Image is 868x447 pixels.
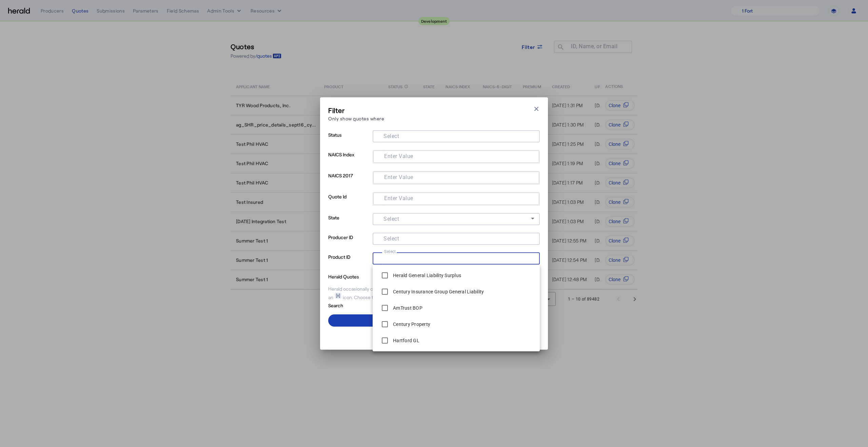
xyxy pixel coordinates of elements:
[392,337,419,344] label: Hartford GL
[328,272,381,280] p: Herald Quotes
[384,153,413,159] mat-label: Enter Value
[384,249,396,254] mat-label: Select
[383,133,399,139] mat-label: Select
[328,314,540,327] button: Apply Filters
[378,254,534,262] mat-chip-grid: Selection
[384,195,413,201] mat-label: Enter Value
[379,173,534,181] mat-chip-grid: Selection
[392,288,484,295] label: Century Insurance Group General Liability
[328,301,381,309] p: Search
[383,216,399,222] mat-label: Select
[378,234,534,242] mat-chip-grid: Selection
[378,132,534,140] mat-chip-grid: Selection
[392,272,461,279] label: Herald General Liability Surplus
[328,171,370,192] p: NAICS 2017
[328,233,370,252] p: Producer ID
[379,194,534,202] mat-chip-grid: Selection
[328,329,540,342] button: Clear All Filters
[328,115,384,122] p: Only show quotes where
[328,213,370,233] p: State
[328,150,370,171] p: NAICS Index
[328,286,540,301] div: Herald occasionally creates quotes on your behalf for testing purposes, which will be shown with ...
[328,130,370,150] p: Status
[383,235,399,242] mat-label: Select
[384,174,413,180] mat-label: Enter Value
[328,192,370,213] p: Quote Id
[392,321,430,328] label: Century Property
[392,305,422,311] label: AmTrust BOP
[328,252,370,272] p: Product ID
[328,105,384,115] h3: Filter
[379,152,534,160] mat-chip-grid: Selection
